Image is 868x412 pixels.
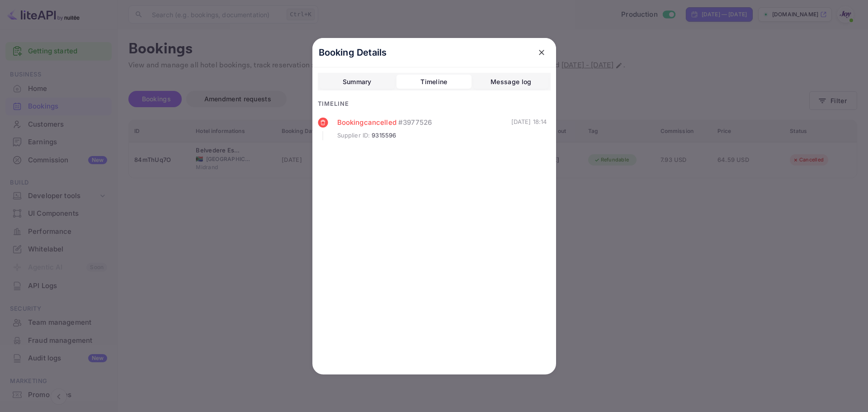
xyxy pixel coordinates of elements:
[343,76,372,87] div: Summary
[473,75,548,89] button: Message log
[337,118,511,128] div: Booking cancelled
[398,118,432,128] span: # 3977526
[396,75,472,89] button: Timeline
[319,46,387,59] p: Booking Details
[420,76,447,87] div: Timeline
[320,75,395,89] button: Summary
[491,76,531,87] div: Message log
[337,131,370,140] span: Supplier ID :
[533,44,550,61] button: close
[511,118,547,140] div: [DATE] 18:14
[318,99,551,109] div: Timeline
[372,131,396,140] span: 9315596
